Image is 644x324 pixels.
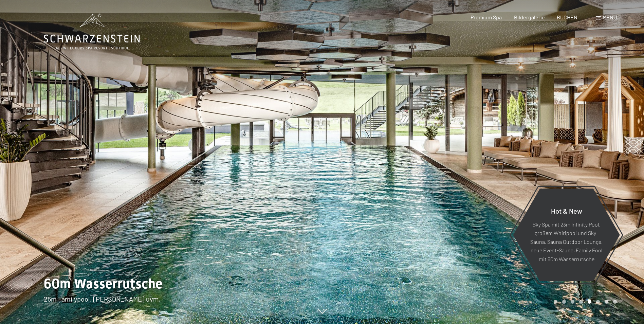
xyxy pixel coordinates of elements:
[571,300,574,304] div: Carousel Page 3
[551,300,617,304] div: Carousel Pagination
[596,300,600,304] div: Carousel Page 6
[588,300,591,304] div: Carousel Page 5 (Current Slide)
[603,14,617,20] span: Menü
[530,220,603,263] p: Sky Spa mit 23m Infinity Pool, großem Whirlpool und Sky-Sauna, Sauna Outdoor Lounge, neue Event-S...
[551,206,582,215] span: Hot & New
[557,14,577,20] a: BUCHEN
[513,188,620,282] a: Hot & New Sky Spa mit 23m Infinity Pool, großem Whirlpool und Sky-Sauna, Sauna Outdoor Lounge, ne...
[605,300,608,304] div: Carousel Page 7
[471,14,502,20] a: Premium Spa
[579,300,583,304] div: Carousel Page 4
[554,300,557,304] div: Carousel Page 1
[562,300,566,304] div: Carousel Page 2
[613,300,617,304] div: Carousel Page 8
[514,14,545,20] a: Bildergalerie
